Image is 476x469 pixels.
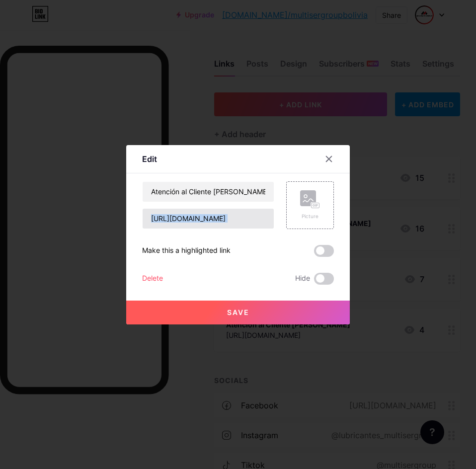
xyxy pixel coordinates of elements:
input: Title [143,182,274,202]
div: Delete [142,273,163,285]
span: Save [227,308,249,316]
button: Save [126,301,350,324]
div: Make this a highlighted link [142,245,231,257]
span: Hide [295,273,310,285]
input: URL [143,209,274,229]
div: Picture [300,213,320,220]
div: Edit [142,153,157,165]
